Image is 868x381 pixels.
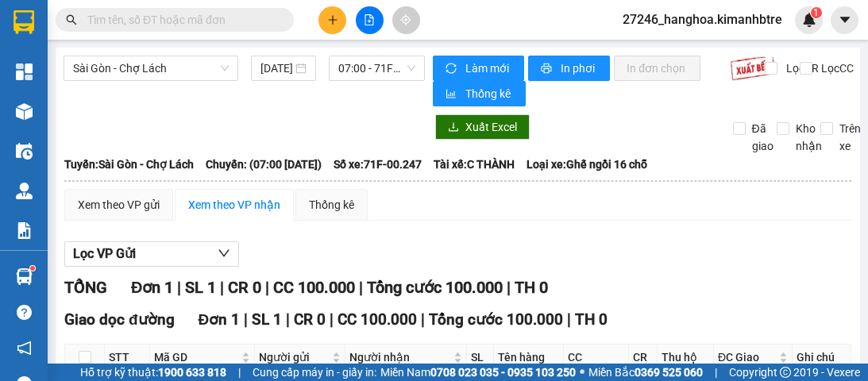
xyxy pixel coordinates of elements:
[580,369,584,375] span: ⚪️
[780,367,791,378] span: copyright
[66,14,77,25] span: search
[575,310,608,329] span: TH 0
[435,114,530,140] button: downloadXuất Excel
[286,310,290,329] span: |
[330,310,334,329] span: |
[206,156,322,173] span: Chuyến: (07:00 [DATE])
[367,278,503,297] span: Tổng cước 100.000
[327,14,338,25] span: plus
[338,56,415,80] span: 07:00 - 71F-00.247
[64,310,175,329] span: Giao dọc đường
[494,344,564,371] th: Tên hàng
[811,7,822,18] sup: 1
[446,63,459,75] span: sync
[78,196,160,214] div: Xem theo VP gửi
[567,310,571,329] span: |
[294,310,326,329] span: CR 0
[528,56,610,81] button: printerIn phơi
[813,7,819,18] span: 1
[64,241,239,267] button: Lọc VP Gửi
[448,121,459,134] span: download
[64,278,107,297] span: TỔNG
[359,278,363,297] span: |
[188,196,280,214] div: Xem theo VP nhận
[158,366,226,379] strong: 1900 633 818
[253,364,376,381] span: Cung cấp máy in - giấy in:
[228,278,261,297] span: CR 0
[507,278,511,297] span: |
[73,244,136,264] span: Lọc VP Gửi
[746,120,780,155] span: Đã giao
[309,196,354,214] div: Thống kê
[789,120,828,155] span: Kho nhận
[467,344,494,371] th: SL
[833,120,867,155] span: Trên xe
[154,348,238,366] span: Mã GD
[446,88,459,101] span: bar-chart
[334,156,422,173] span: Số xe: 71F-00.247
[793,344,851,371] th: Ghi chú
[17,305,32,320] span: question-circle
[564,344,629,371] th: CC
[80,364,226,381] span: Hỗ trợ kỹ thuật:
[802,13,816,27] img: icon-new-feature
[658,344,714,371] th: Thu hộ
[433,56,524,81] button: syncLàm mới
[380,364,576,381] span: Miền Nam
[614,56,700,81] button: In đơn chọn
[185,278,216,297] span: SL 1
[430,366,576,379] strong: 0708 023 035 - 0935 103 250
[218,247,230,260] span: down
[838,13,852,27] span: caret-down
[610,10,795,29] span: 27246_hanghoa.kimanhbtre
[465,60,511,77] span: Làm mới
[429,310,563,329] span: Tổng cước 100.000
[105,344,150,371] th: STT
[16,63,33,80] img: dashboard-icon
[635,366,703,379] strong: 0369 525 060
[64,158,194,171] b: Tuyến: Sài Gòn - Chợ Lách
[515,278,548,297] span: TH 0
[588,364,703,381] span: Miền Bắc
[16,143,33,160] img: warehouse-icon
[265,278,269,297] span: |
[421,310,425,329] span: |
[259,348,329,366] span: Người gửi
[718,348,776,366] span: ĐC Giao
[527,156,647,173] span: Loại xe: Ghế ngồi 16 chỗ
[780,60,821,77] span: Lọc CR
[629,344,658,371] th: CR
[73,56,229,80] span: Sài Gòn - Chợ Lách
[730,56,775,81] img: 9k=
[260,60,292,77] input: 14/08/2025
[400,14,411,25] span: aim
[273,278,355,297] span: CC 100.000
[244,310,248,329] span: |
[17,341,32,356] span: notification
[16,268,33,285] img: warehouse-icon
[364,14,375,25] span: file-add
[318,6,346,34] button: plus
[356,6,384,34] button: file-add
[131,278,173,297] span: Đơn 1
[16,103,33,120] img: warehouse-icon
[14,10,34,34] img: logo-vxr
[715,364,717,381] span: |
[87,11,275,29] input: Tìm tên, số ĐT hoặc mã đơn
[177,278,181,297] span: |
[30,266,35,271] sup: 1
[16,222,33,239] img: solution-icon
[16,183,33,199] img: warehouse-icon
[433,81,526,106] button: bar-chartThống kê
[220,278,224,297] span: |
[338,310,417,329] span: CC 100.000
[465,118,517,136] span: Xuất Excel
[199,310,241,329] span: Đơn 1
[541,63,554,75] span: printer
[561,60,597,77] span: In phơi
[815,60,856,77] span: Lọc CC
[349,348,450,366] span: Người nhận
[434,156,515,173] span: Tài xế: C THÀNH
[392,6,420,34] button: aim
[831,6,858,34] button: caret-down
